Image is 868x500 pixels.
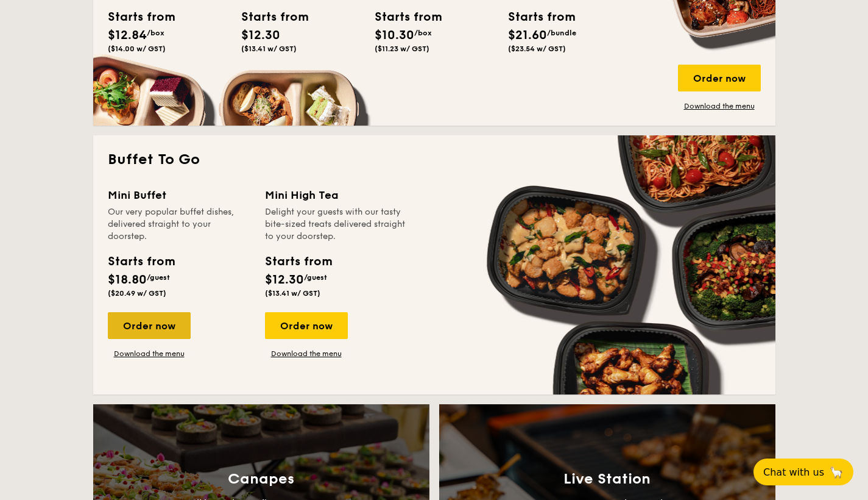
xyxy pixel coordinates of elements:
div: Order now [678,65,761,91]
span: $12.84 [108,28,147,43]
div: Starts from [241,8,296,26]
span: ($13.41 w/ GST) [265,289,320,298]
div: Starts from [375,8,429,26]
h3: Live Station [563,471,651,488]
div: Order now [265,312,348,339]
span: ($11.23 w/ GST) [375,45,429,53]
span: /box [147,29,164,37]
div: Mini Buffet [108,187,250,204]
span: ($14.00 w/ GST) [108,45,166,53]
span: $18.80 [108,273,147,287]
div: Starts from [508,8,563,26]
span: ($20.49 w/ GST) [108,289,166,298]
div: Mini High Tea [265,187,408,204]
span: $12.30 [241,28,280,43]
button: Chat with us🦙 [753,459,853,485]
a: Download the menu [265,349,348,359]
span: ($23.54 w/ GST) [508,45,566,53]
span: Chat with us [763,466,824,478]
span: $21.60 [508,28,547,43]
span: /guest [304,273,327,282]
span: 🦙 [829,465,844,479]
div: Starts from [108,8,163,26]
div: Starts from [265,252,331,271]
a: Download the menu [678,101,761,111]
div: Our very popular buffet dishes, delivered straight to your doorstep. [108,206,250,243]
h3: Canapes [228,471,294,488]
div: Order now [108,312,191,339]
span: /guest [147,273,170,282]
span: $12.30 [265,273,304,287]
span: ($13.41 w/ GST) [241,45,297,53]
h2: Buffet To Go [108,150,761,170]
div: Starts from [108,252,174,271]
span: $10.30 [375,28,414,43]
a: Download the menu [108,349,191,359]
span: /bundle [547,29,576,37]
span: /box [414,29,432,37]
div: Delight your guests with our tasty bite-sized treats delivered straight to your doorstep. [265,206,408,243]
